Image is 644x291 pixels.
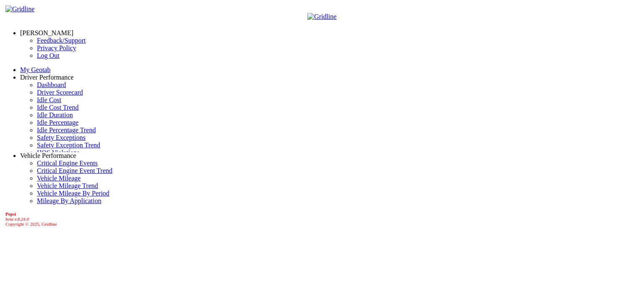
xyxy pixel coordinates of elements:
[5,216,29,221] i: beta v.8.24.0
[37,104,79,111] a: Idle Cost Trend
[20,74,74,81] a: Driver Performance
[37,160,98,167] a: Critical Engine Events
[5,211,16,216] b: Pepsi
[37,197,101,204] a: Mileage By Application
[37,182,98,189] a: Vehicle Mileage Trend
[37,134,86,141] a: Safety Exceptions
[37,37,86,44] a: Feedback/Support
[37,44,76,52] a: Privacy Policy
[37,52,60,59] a: Log Out
[37,111,73,118] a: Idle Duration
[37,119,78,126] a: Idle Percentage
[20,66,50,73] a: My Geotab
[37,96,61,103] a: Idle Cost
[37,126,96,134] a: Idle Percentage Trend
[307,13,336,21] img: Gridline
[37,175,80,182] a: Vehicle Mileage
[20,152,76,159] a: Vehicle Performance
[37,149,79,156] a: HOS Violations
[37,142,100,149] a: Safety Exception Trend
[5,211,641,227] div: Copyright © 2025, Gridline
[37,89,83,96] a: Driver Scorecard
[20,29,73,36] a: [PERSON_NAME]
[37,81,66,88] a: Dashboard
[37,167,112,174] a: Critical Engine Event Trend
[5,5,34,13] img: Gridline
[37,190,109,197] a: Vehicle Mileage By Period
